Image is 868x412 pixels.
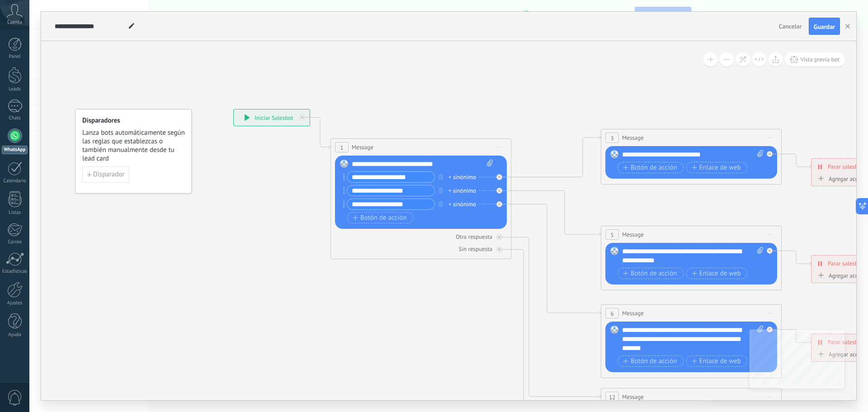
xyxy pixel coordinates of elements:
[2,146,28,154] div: WhatsApp
[2,269,28,275] div: Estadísticas
[622,309,644,317] span: Message
[82,128,185,163] span: Lanza bots automáticamente según las reglas que establezcas o también manualmente desde tu lead card
[610,231,613,239] span: 5
[692,358,741,365] span: Enlace de web
[816,272,866,279] div: Agregar acción
[7,19,22,25] span: Cuenta
[2,332,28,338] div: Ayuda
[775,19,806,33] button: Cancelar
[828,162,863,171] span: Parar salesbot
[816,175,866,182] div: Agregar acción
[448,186,476,195] div: + sinónimo
[2,115,28,121] div: Chats
[459,245,492,253] div: Sin respuesta
[2,178,28,184] div: Calendario
[93,171,124,178] span: Disparador
[610,134,613,142] span: 3
[618,162,684,173] button: Botón de acción
[779,22,802,30] span: Cancelar
[686,355,747,367] button: Enlace de web
[828,259,863,268] span: Parar salesbot
[618,355,684,367] button: Botón de acción
[2,239,28,245] div: Correo
[692,164,741,171] span: Enlace de web
[623,270,677,277] span: Botón de acción
[448,173,476,182] div: + sinónimo
[340,144,343,152] span: 1
[347,212,413,223] button: Botón de acción
[2,86,28,92] div: Leads
[448,200,476,209] div: + sinónimo
[828,338,863,346] span: Parar salesbot
[352,143,373,152] span: Message
[2,210,28,216] div: Listas
[686,162,747,173] button: Enlace de web
[622,393,644,401] span: Message
[800,56,840,63] span: Vista previa bot
[622,230,644,239] span: Message
[82,116,185,125] h4: Disparadores
[785,52,845,66] button: Vista previa bot
[2,300,28,306] div: Ajustes
[809,18,840,35] button: Guardar
[623,358,677,365] span: Botón de acción
[686,268,747,279] button: Enlace de web
[456,233,492,241] div: Otra respuesta
[82,166,129,183] button: Disparador
[353,214,407,222] span: Botón de acción
[618,268,684,279] button: Botón de acción
[622,133,644,142] span: Message
[692,270,741,277] span: Enlace de web
[234,109,310,126] div: Iniciar Salesbot
[2,54,28,60] div: Panel
[609,393,615,401] span: 12
[610,310,613,317] span: 6
[814,24,835,30] span: Guardar
[623,164,677,171] span: Botón de acción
